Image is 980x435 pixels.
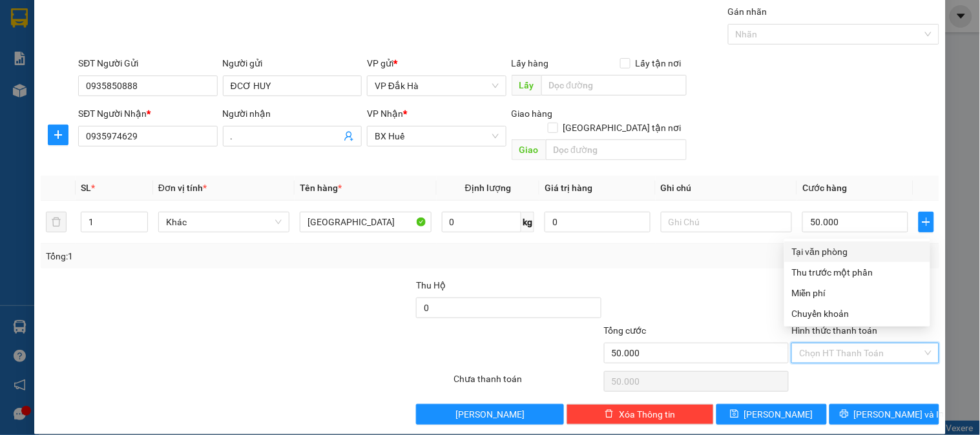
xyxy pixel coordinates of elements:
[223,106,362,121] div: Người nhận
[792,245,923,259] div: Tại văn phòng
[48,130,68,140] span: plus
[512,108,553,119] span: Giao hàng
[541,75,687,96] input: Dọc đường
[728,6,767,17] label: Gán nhãn
[661,212,792,232] input: Ghi Chú
[110,60,253,105] span: CTN/CC/BÌNH THẠNH
[512,58,549,68] span: Lấy hàng
[375,126,498,146] span: BX Huế
[452,372,602,394] div: Chưa thanh toán
[802,183,847,193] span: Cước hàng
[78,56,217,70] div: SĐT Người Gửi
[455,407,525,421] span: [PERSON_NAME]
[81,183,91,193] span: SL
[521,212,534,232] span: kg
[300,212,431,232] input: VD: Bàn, Ghế
[416,404,563,425] button: [PERSON_NAME]
[730,409,739,420] span: save
[11,26,101,42] div: .
[11,11,101,26] div: VP Đắk Hà
[656,176,797,201] th: Ghi chú
[110,12,141,26] span: Nhận:
[558,121,687,135] span: [GEOGRAPHIC_DATA] tận nơi
[854,407,944,421] span: [PERSON_NAME] và In
[166,212,282,232] span: Khác
[792,286,923,300] div: Miễn phí
[11,42,101,60] div: 0367441654
[619,407,675,421] span: Xóa Thông tin
[223,56,362,70] div: Người gửi
[792,307,923,321] div: Chuyển khoản
[367,56,506,70] div: VP gửi
[631,56,687,70] span: Lấy tận nơi
[791,325,877,336] label: Hình thức thanh toán
[110,26,253,42] div: .
[375,76,498,96] span: VP Đắk Hà
[716,404,826,425] button: save[PERSON_NAME]
[78,106,217,121] div: SĐT Người Nhận
[829,404,939,425] button: printer[PERSON_NAME] và In
[545,183,592,193] span: Giá trị hàng
[48,125,68,145] button: plus
[792,265,923,279] div: Thu trước một phần
[46,212,67,232] button: delete
[512,75,541,96] span: Lấy
[744,407,813,421] span: [PERSON_NAME]
[546,139,687,160] input: Dọc đường
[110,67,128,81] span: TC:
[344,131,354,141] span: user-add
[46,249,379,263] div: Tổng: 1
[367,108,403,119] span: VP Nhận
[919,212,934,232] button: plus
[11,12,31,26] span: Gửi:
[604,325,647,336] span: Tổng cước
[512,139,546,160] span: Giao
[465,183,511,193] span: Định lượng
[300,183,342,193] span: Tên hàng
[545,212,651,232] input: 0
[567,404,714,425] button: deleteXóa Thông tin
[605,409,614,420] span: delete
[919,217,933,227] span: plus
[840,409,849,420] span: printer
[158,183,207,193] span: Đơn vị tính
[110,42,253,60] div: 0388260773
[416,280,446,290] span: Thu Hộ
[110,11,253,26] div: BX Miền Đông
